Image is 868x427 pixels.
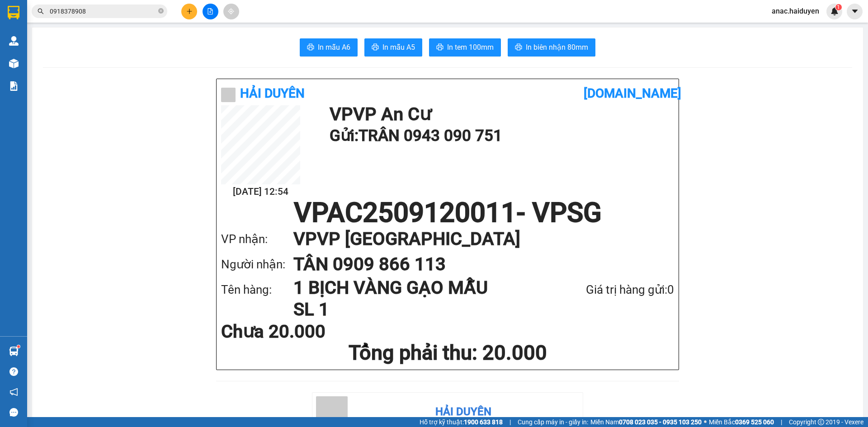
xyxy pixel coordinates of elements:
button: printerIn biên nhận 80mm [508,38,595,56]
span: In tem 100mm [447,42,494,53]
div: Chưa 20.000 [221,323,371,341]
span: copyright [818,419,824,425]
div: Người nhận: [221,255,293,274]
button: plus [181,4,197,19]
span: file-add [207,8,213,14]
span: Hỗ trợ kỹ thuật: [420,417,503,427]
span: caret-down [851,7,859,15]
h1: 1 BỊCH VÀNG GẠO MẪU [293,277,538,299]
span: In biên nhận 80mm [526,42,588,53]
button: file-add [203,4,218,19]
button: printerIn mẫu A5 [364,38,422,56]
span: In mẫu A5 [382,42,415,53]
span: search [38,8,44,14]
span: ⚪️ [704,420,707,424]
strong: 0369 525 060 [735,418,774,426]
div: Tên hàng: [221,281,293,299]
span: close-circle [158,8,164,14]
span: | [781,417,782,427]
img: logo-vxr [8,6,19,19]
span: close-circle [158,7,164,16]
h1: Gửi: TRÂN 0943 090 751 [330,123,670,148]
h1: VP VP An Cư [330,105,670,123]
h1: TÂN 0909 866 113 [293,252,656,277]
span: notification [9,388,18,396]
img: warehouse-icon [9,36,19,46]
button: caret-down [847,4,863,19]
span: Miền Nam [590,417,702,427]
b: [DOMAIN_NAME] [584,86,681,101]
button: printerIn mẫu A6 [300,38,358,56]
button: aim [223,4,239,19]
div: VP nhận: [221,230,293,249]
span: message [9,408,18,417]
img: solution-icon [9,81,19,91]
button: printerIn tem 100mm [429,38,501,56]
img: warehouse-icon [9,347,19,356]
div: Giá trị hàng gửi: 0 [538,281,674,299]
span: aim [228,8,234,14]
span: printer [372,43,379,52]
span: printer [436,43,443,52]
span: question-circle [9,367,18,376]
strong: 0708 023 035 - 0935 103 250 [619,418,702,426]
span: Cung cấp máy in - giấy in: [518,417,588,427]
input: Tìm tên, số ĐT hoặc mã đơn [50,6,156,16]
span: In mẫu A6 [318,42,350,53]
sup: 1 [17,345,20,348]
img: icon-new-feature [830,7,839,15]
strong: 1900 633 818 [464,418,503,426]
span: 1 [837,4,840,10]
h2: [DATE] 12:54 [221,184,300,199]
h1: VPAC2509120011 - VPSG [221,199,674,226]
span: Miền Bắc [709,417,774,427]
img: warehouse-icon [9,59,19,68]
span: plus [186,8,193,14]
h1: Tổng phải thu: 20.000 [221,341,674,365]
span: printer [307,43,314,52]
b: Hải Duyên [240,86,305,101]
span: | [509,417,511,427]
span: anac.haiduyen [764,5,826,17]
span: printer [515,43,522,52]
h1: SL 1 [293,299,538,320]
div: Hải Duyên [435,404,491,421]
sup: 1 [835,4,842,10]
h1: VP VP [GEOGRAPHIC_DATA] [293,226,656,252]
